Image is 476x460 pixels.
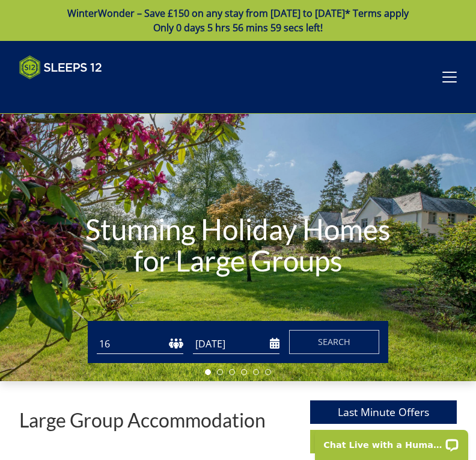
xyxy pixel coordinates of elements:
[153,21,323,34] span: Only 0 days 5 hrs 56 mins 59 secs left!
[310,400,457,424] a: Last Minute Offers
[318,336,350,347] span: Search
[19,409,266,430] p: Large Group Accommodation
[289,330,379,354] button: Search
[193,334,279,354] input: Arrival Date
[19,55,102,79] img: Sleeps 12
[13,87,139,97] iframe: Customer reviews powered by Trustpilot
[72,190,404,301] h1: Stunning Holiday Homes for Large Groups
[307,422,476,460] iframe: LiveChat chat widget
